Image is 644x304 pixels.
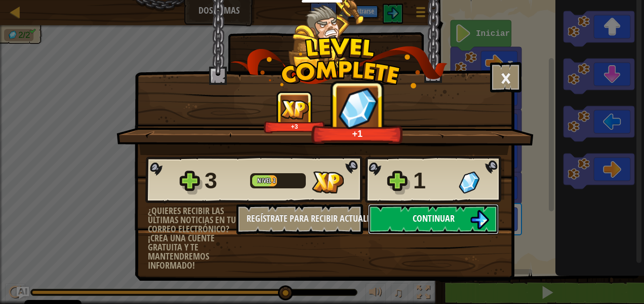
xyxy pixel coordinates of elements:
img: Continuar [470,210,489,229]
img: Gemas Conseguidas [338,87,377,129]
img: XP Conseguida [312,171,344,193]
img: Gemas Conseguidas [459,171,479,193]
img: XP Conseguida [280,99,309,119]
div: 1 [413,165,453,197]
div: 3 [205,165,244,197]
div: +3 [266,123,323,130]
div: ¿Quieres recibir las últimas noticias en tu correo electrónico? ¡Crea una cuente gratuita y te ma... [148,207,236,270]
div: +1 [314,128,400,139]
button: Regístrate para recibir actualizaciones. [236,204,363,234]
button: Continuar [368,204,499,234]
button: × [490,62,521,92]
span: Continuar [413,212,455,225]
span: 2 [273,176,276,185]
img: level_complete.png [230,37,448,88]
span: Nivel [257,176,273,185]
